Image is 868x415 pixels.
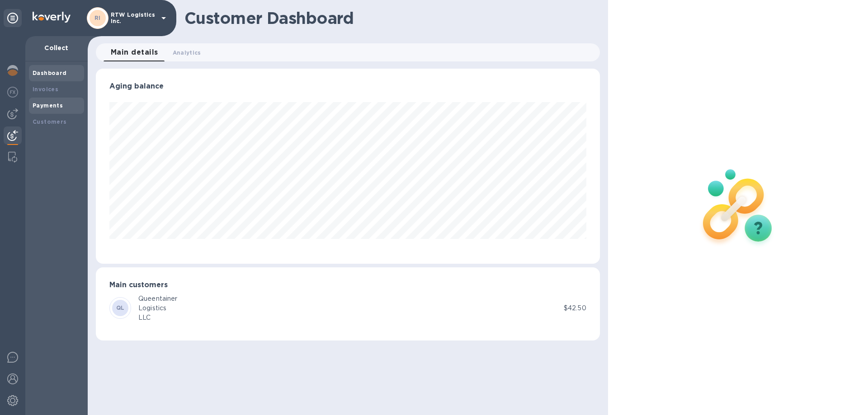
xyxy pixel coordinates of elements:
h3: Aging balance [109,82,586,91]
p: $42.50 [564,303,586,313]
span: Main details [111,46,158,59]
b: Customers [33,118,67,125]
p: Collect [33,43,80,52]
div: Unpin categories [4,9,22,27]
b: Dashboard [33,70,67,76]
div: LLC [138,313,177,322]
span: Analytics [173,48,201,57]
img: Foreign exchange [7,87,18,98]
p: RTW Logistics Inc. [111,12,156,24]
b: QL [116,304,125,311]
h3: Main customers [109,281,586,289]
div: Logistics [138,303,177,313]
img: Logo [33,12,71,23]
b: RI [94,14,101,21]
b: Payments [33,102,63,109]
div: Queentainer [138,294,177,303]
h1: Customer Dashboard [184,9,594,28]
b: Invoices [33,86,58,93]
